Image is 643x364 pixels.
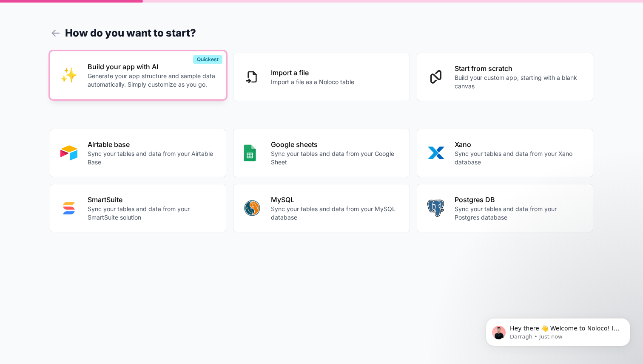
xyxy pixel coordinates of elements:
p: Import a file as a Noloco table [271,78,354,86]
img: MYSQL [244,200,261,217]
p: Build your custom app, starting with a blank canvas [455,73,583,90]
p: Sync your tables and data from your SmartSuite solution [88,205,216,222]
h1: How do you want to start? [50,25,594,41]
img: POSTGRES [427,200,444,217]
button: Start from scratchBuild your custom app, starting with a blank canvas [417,53,594,101]
p: Build your app with AI [88,62,216,72]
p: Sync your tables and data from your Postgres database [455,205,583,222]
button: AIRTABLEAirtable baseSync your tables and data from your Airtable Base [50,129,227,177]
img: GOOGLE_SHEETS [244,144,256,161]
div: Quickest [193,55,222,64]
p: Postgres DB [455,195,583,205]
p: SmartSuite [88,195,216,205]
p: Sync your tables and data from your MySQL database [271,205,399,222]
img: AIRTABLE [60,144,77,161]
p: Xano [455,139,583,150]
p: Sync your tables and data from your Airtable Base [88,150,216,166]
button: POSTGRESPostgres DBSync your tables and data from your Postgres database [417,184,594,232]
p: Import a file [271,68,354,78]
button: SMART_SUITESmartSuiteSync your tables and data from your SmartSuite solution [50,184,227,232]
img: XANO [427,144,444,161]
button: XANOXanoSync your tables and data from your Xano database [417,129,594,177]
img: SMART_SUITE [60,200,77,217]
button: Import a fileImport a file as a Noloco table [233,53,410,101]
p: Airtable base [88,139,216,150]
p: Generate your app structure and sample data automatically. Simply customize as you go. [88,72,216,89]
iframe: Intercom notifications message [473,300,643,360]
button: INTERNAL_WITH_AIBuild your app with AIGenerate your app structure and sample data automatically. ... [50,51,227,99]
p: Sync your tables and data from your Xano database [455,150,583,166]
p: MySQL [271,195,399,205]
button: MYSQLMySQLSync your tables and data from your MySQL database [233,184,410,232]
img: INTERNAL_WITH_AI [60,67,77,84]
p: Sync your tables and data from your Google Sheet [271,150,399,166]
button: GOOGLE_SHEETSGoogle sheetsSync your tables and data from your Google Sheet [233,129,410,177]
p: Start from scratch [455,63,583,73]
p: Google sheets [271,139,399,150]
